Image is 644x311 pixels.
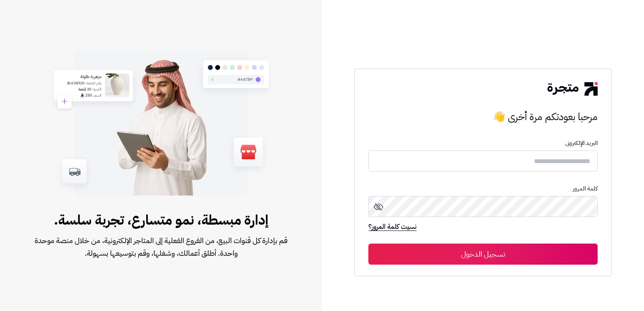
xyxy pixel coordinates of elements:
span: قم بإدارة كل قنوات البيع، من الفروع الفعلية إلى المتاجر الإلكترونية، من خلال منصة موحدة واحدة. أط... [27,234,295,260]
p: كلمة المرور [368,185,597,192]
a: نسيت كلمة المرور؟ [368,222,416,233]
h3: مرحبا بعودتكم مرة أخرى 👋 [368,108,597,125]
img: logo-2.png [547,82,597,96]
button: تسجيل الدخول [368,244,597,265]
p: البريد الإلكترونى [368,140,597,147]
span: إدارة مبسطة، نمو متسارع، تجربة سلسة. [27,210,295,230]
